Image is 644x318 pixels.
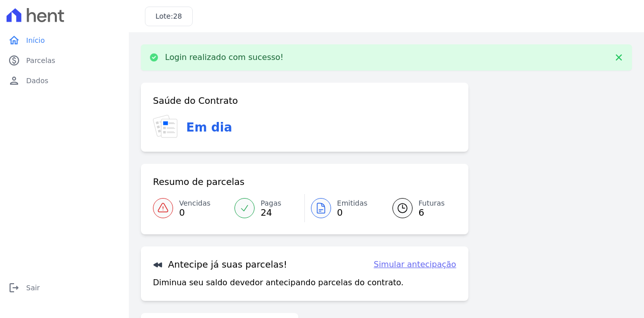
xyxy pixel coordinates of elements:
p: Login realizado com sucesso! [165,52,284,62]
a: paidParcelas [4,50,125,71]
span: 0 [337,209,368,217]
p: Diminua seu saldo devedor antecipando parcelas do contrato. [153,277,404,289]
a: Vencidas 0 [153,194,228,222]
h3: Antecipe já suas parcelas! [153,259,287,271]
span: 6 [419,209,445,217]
i: person [8,75,20,87]
span: 24 [261,209,281,217]
span: Dados [26,76,48,86]
a: logoutSair [4,278,125,298]
h3: Em dia [186,118,232,137]
h3: Saúde do Contrato [153,95,238,107]
i: home [8,34,20,46]
span: Emitidas [337,198,368,209]
a: Emitidas 0 [305,194,380,222]
span: 28 [173,12,182,20]
i: paid [8,54,20,67]
a: Simular antecipação [374,259,456,271]
a: personDados [4,71,125,91]
span: Vencidas [179,198,210,209]
a: Pagas 24 [228,194,304,222]
span: Parcelas [26,55,55,66]
h3: Lote: [155,11,182,22]
i: logout [8,282,20,294]
a: Futuras 6 [380,194,456,222]
span: Sair [26,283,40,293]
span: 0 [179,209,210,217]
a: homeInício [4,30,125,50]
h3: Resumo de parcelas [153,176,245,188]
span: Futuras [419,198,445,209]
span: Início [26,35,45,45]
span: Pagas [261,198,281,209]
